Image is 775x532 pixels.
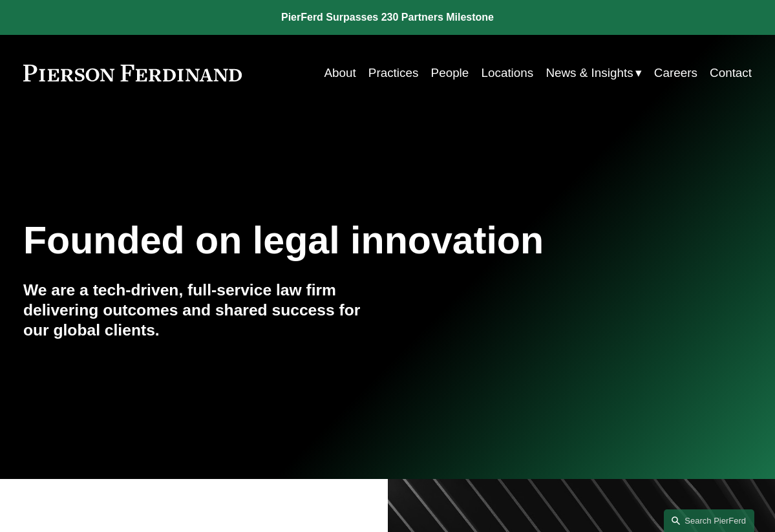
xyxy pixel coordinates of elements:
[546,62,633,84] span: News & Insights
[664,509,754,532] a: Search this site
[481,61,533,85] a: Locations
[23,280,388,341] h4: We are a tech-driven, full-service law firm delivering outcomes and shared success for our global...
[324,61,356,85] a: About
[654,61,697,85] a: Careers
[431,61,469,85] a: People
[368,61,419,85] a: Practices
[23,218,630,262] h1: Founded on legal innovation
[710,61,752,85] a: Contact
[546,61,641,85] a: folder dropdown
